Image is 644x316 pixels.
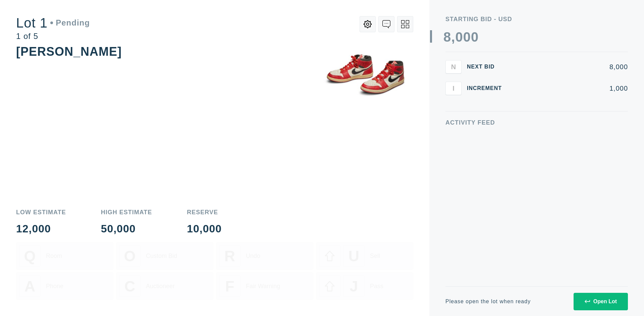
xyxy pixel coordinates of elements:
div: 0 [463,30,471,44]
div: 8 [443,30,451,44]
div: Pending [50,19,90,27]
div: 1 of 5 [16,32,90,40]
div: Please open the lot when ready [445,299,531,304]
div: High Estimate [101,209,152,215]
div: 0 [455,30,463,44]
button: I [445,82,462,95]
span: I [452,84,454,92]
button: N [445,60,462,74]
div: Low Estimate [16,209,66,215]
div: 50,000 [101,223,152,234]
div: 1,000 [513,85,628,92]
span: N [451,63,456,71]
div: [PERSON_NAME] [16,45,122,58]
button: Open Lot [574,293,628,310]
div: Open Lot [585,299,617,305]
div: 0 [471,30,479,44]
div: Next Bid [467,64,507,70]
div: 8,000 [513,63,628,70]
div: 10,000 [187,223,222,234]
div: 12,000 [16,223,66,234]
div: , [451,30,455,165]
div: Starting Bid - USD [445,16,628,22]
div: Reserve [187,209,222,215]
div: Increment [467,86,507,91]
div: Lot 1 [16,16,90,30]
div: Activity Feed [445,120,628,126]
